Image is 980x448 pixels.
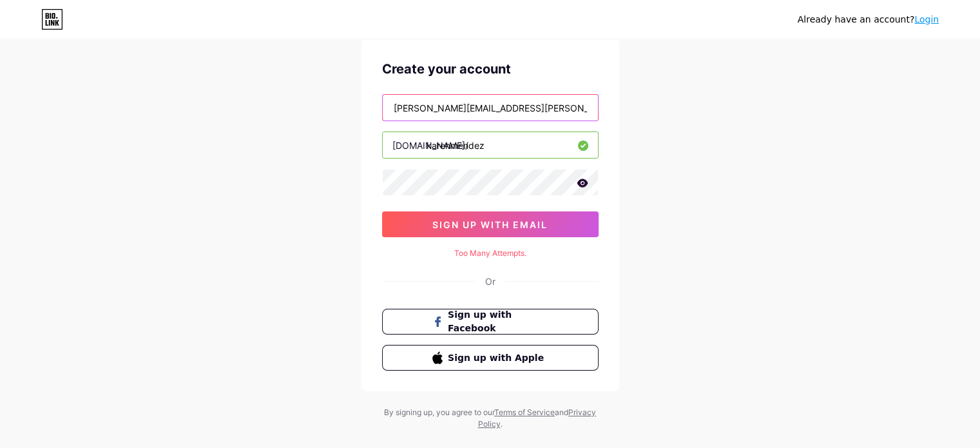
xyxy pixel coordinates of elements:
[448,351,548,365] span: Sign up with Apple
[382,211,599,237] button: sign up with email
[485,275,495,288] div: Or
[798,13,939,26] div: Already have an account?
[383,95,598,121] input: Email
[382,59,599,79] div: Create your account
[382,345,599,371] button: Sign up with Apple
[382,309,599,335] button: Sign up with Facebook
[914,14,939,24] a: Login
[392,139,468,152] div: [DOMAIN_NAME]/
[383,132,598,158] input: username
[381,407,600,430] div: By signing up, you agree to our and .
[382,248,599,259] div: Too Many Attempts.
[432,219,548,230] span: sign up with email
[494,407,555,417] a: Terms of Service
[448,308,548,335] span: Sign up with Facebook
